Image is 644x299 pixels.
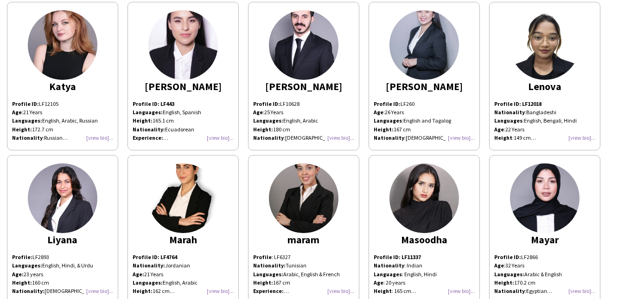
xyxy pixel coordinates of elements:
[264,109,283,116] span: 25 Years
[374,117,403,124] span: :
[133,271,144,278] strong: Age:
[148,163,218,233] img: thumb-54afb5fa-311d-4ec6-aa82-6e04847717ea.jpg
[494,109,525,116] b: Nationality
[253,109,263,116] b: Age
[510,10,580,80] img: thumb-d4adafd3-d1dc-4b45-ba2a-066bb6af5deb.jpg
[494,134,512,141] b: Height
[12,279,32,286] strong: Height:
[494,82,595,91] div: Lenova
[12,235,113,244] div: Liyana
[374,109,385,116] span: :
[526,287,552,294] span: Egyptian
[253,134,284,141] b: Nationality
[253,109,264,116] span: :
[494,235,595,244] div: Mayar
[494,287,525,294] b: Nationality
[133,262,165,269] strong: Nationality:
[12,117,42,124] b: Languages:
[253,126,273,133] strong: Height:
[253,253,354,261] p: : LF6327
[494,262,505,269] span: :
[374,134,406,141] span: :
[505,262,524,269] span: 32 Years
[133,261,234,295] p: Jordanian 21 Years English, Arabic 162 cm
[494,117,524,124] span: :
[32,126,53,133] span: 172.7 cm
[285,134,345,141] span: [DEMOGRAPHIC_DATA]
[494,100,542,107] b: Profile ID: LF12018
[374,126,394,133] strong: Height:
[133,100,234,134] p: English, Spanish 165.1 cm Ecuadorean
[253,117,283,124] strong: Languages:
[133,235,234,244] div: Marah
[494,279,514,286] strong: Height:
[253,117,354,133] p: English, Arabic 180 cm
[494,270,595,287] p: Arabic & English 170.2 cm
[12,100,39,107] b: Profile ID:
[133,82,234,91] div: [PERSON_NAME]
[374,261,475,295] p: : Indian : English, Hindi : 20 years : 165 cm
[269,10,338,80] img: thumb-659d4d42d26dd.jpeg
[12,287,45,294] strong: Nationality:
[133,287,153,294] strong: Height:
[133,279,163,286] strong: Languages:
[12,109,23,116] span: :
[374,253,421,260] strong: Profile ID: LF11337
[253,100,354,108] p: LF10628
[12,108,113,117] p: 21 Years
[374,100,475,134] p: LF260 167 cm
[12,100,113,108] p: LF12105
[374,287,392,294] strong: Height
[385,109,404,116] span: 26 Years
[253,287,289,294] strong: Experience:
[494,262,504,269] b: Age
[28,10,97,80] img: thumb-6dbe6a00-6e08-430c-99d1-7584f1807adb.jpg
[374,271,402,278] strong: Languages
[12,262,42,269] strong: Languages:
[374,109,383,116] b: Age
[12,134,44,141] span: :
[253,235,354,244] div: maram
[12,126,32,133] b: Height:
[148,10,218,80] img: thumb-165089144062669ab0173a8.jpg
[133,109,163,116] strong: Languages:
[253,271,283,278] strong: Languages:
[12,82,113,91] div: Katya
[389,163,459,233] img: thumb-4779942a-873f-4794-af89-99d01e70297b.jpg
[253,261,354,287] p: Tunisian Arabic, English & French 167 cm
[494,117,523,124] b: Languages
[133,126,165,133] strong: Nationality:
[253,82,354,91] div: [PERSON_NAME]
[12,134,43,141] b: Nationality
[253,253,272,260] b: Profile
[374,262,404,269] strong: Nationality
[133,253,177,260] strong: Profile ID: LF4764
[406,134,466,141] span: [DEMOGRAPHIC_DATA]
[374,117,402,124] b: Languages
[12,271,24,278] strong: Age:
[253,100,280,107] strong: Profile ID:
[494,253,595,261] p: LF2866
[403,117,451,124] span: English and Tagalog
[12,253,113,261] p: LF2893
[253,262,286,269] strong: Nationality:
[253,134,285,141] span: :
[494,253,521,260] strong: Profile ID:
[494,126,505,133] span: :
[494,134,514,141] span: :
[374,235,475,244] div: Masoodha
[133,100,174,107] strong: Profile ID: LF443
[28,163,97,233] img: thumb-5950d44e-12bc-405d-bdd0-6687cdd9a645.png
[494,271,524,278] strong: Languages:
[133,117,153,124] strong: Height:
[374,82,475,91] div: [PERSON_NAME]
[510,163,580,233] img: thumb-35d2da39-8be6-4824-85cb-2cf367f06589.png
[42,117,98,124] span: English, Arabic, Russian
[374,134,404,141] b: Nationality
[374,279,383,286] strong: Age
[269,163,338,233] img: thumb-16865658086486f3b05098e.jpg
[253,279,273,286] strong: Height:
[494,126,504,133] b: Age
[133,134,168,141] strong: Experience:
[494,108,595,142] p: Bangladeshi English, Bengali, Hindi 22 Years 149 cm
